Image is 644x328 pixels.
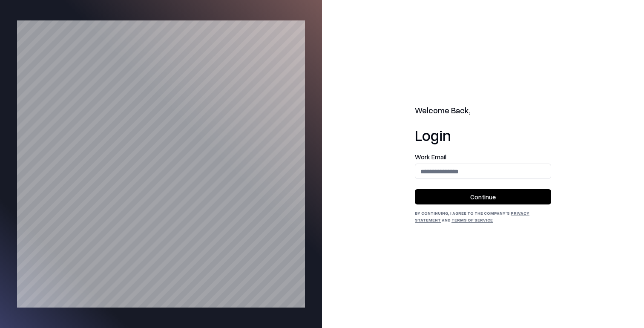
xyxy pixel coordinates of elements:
h1: Login [415,127,551,144]
label: Work Email [415,154,551,160]
div: By continuing, I agree to the Company's and [415,210,551,223]
a: Terms of Service [451,217,493,222]
h2: Welcome Back, [415,105,551,117]
button: Continue [415,189,551,204]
